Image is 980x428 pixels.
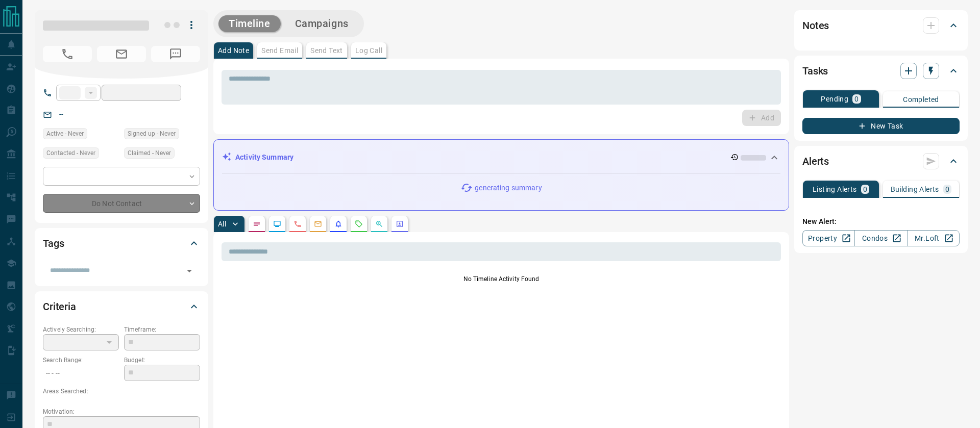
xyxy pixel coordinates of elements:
div: Activity Summary [222,148,780,167]
p: Building Alerts [891,186,939,193]
p: Motivation: [43,407,200,416]
h2: Tags [43,235,64,251]
svg: Requests [355,220,363,228]
p: Areas Searched: [43,387,200,396]
svg: Emails [314,220,322,228]
h2: Criteria [43,298,76,315]
p: 0 [854,95,859,103]
span: Claimed - Never [128,148,171,158]
p: Completed [903,96,939,103]
span: No Number [43,46,92,62]
button: Timeline [218,15,281,32]
h2: Notes [802,17,829,34]
svg: Agent Actions [396,220,404,228]
span: No Number [151,46,200,62]
span: Contacted - Never [46,148,95,158]
a: Property [802,230,855,246]
p: Actively Searching: [43,325,119,334]
p: Pending [821,95,848,103]
div: Criteria [43,294,200,319]
svg: Listing Alerts [334,220,342,228]
button: Campaigns [285,15,359,32]
p: All [218,220,226,228]
p: Timeframe: [124,325,200,334]
svg: Lead Browsing Activity [273,220,281,228]
p: New Alert: [802,216,960,227]
p: 0 [945,186,949,193]
svg: Notes [253,220,261,228]
p: Activity Summary [235,152,293,163]
p: -- - -- [43,365,119,382]
h2: Tasks [802,63,828,79]
div: Tags [43,231,200,256]
p: Budget: [124,356,200,365]
p: Add Note [218,47,249,54]
span: Signed up - Never [128,129,176,139]
p: Listing Alerts [813,186,857,193]
button: Open [182,264,197,278]
button: New Task [802,118,960,134]
p: No Timeline Activity Found [222,274,781,284]
p: generating summary [475,183,542,193]
span: Active - Never [46,129,84,139]
h2: Alerts [802,153,829,169]
a: Condos [854,230,907,246]
p: 0 [863,186,867,193]
div: Alerts [802,149,960,173]
p: Search Range: [43,356,119,365]
a: Mr.Loft [907,230,960,246]
a: -- [59,110,63,118]
span: No Email [97,46,146,62]
svg: Calls [293,220,302,228]
div: Do Not Contact [43,194,200,213]
div: Tasks [802,59,960,83]
svg: Opportunities [375,220,383,228]
div: Notes [802,13,960,38]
